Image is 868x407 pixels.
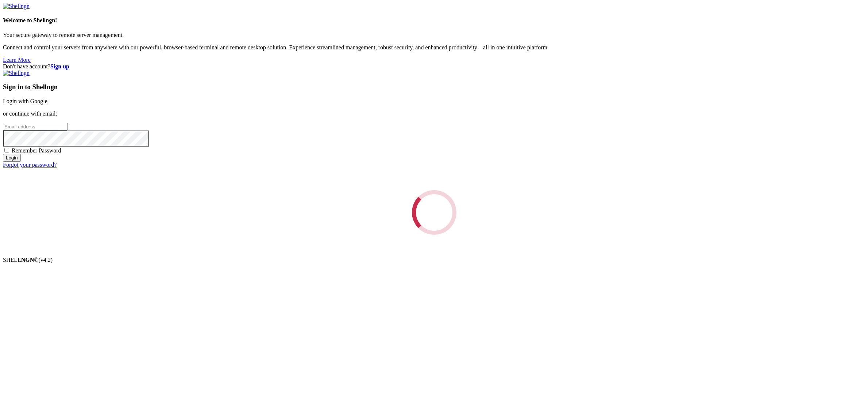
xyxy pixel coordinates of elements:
[3,83,865,91] h3: Sign in to Shellngn
[3,98,47,104] a: Login with Google
[3,162,57,168] a: Forgot your password?
[3,44,865,51] p: Connect and control your servers from anywhere with our powerful, browser-based terminal and remo...
[3,17,865,24] h4: Welcome to Shellngn!
[3,3,30,10] img: Shellngn
[39,257,53,263] span: 4.2.0
[3,257,53,263] span: SHELL ©
[50,63,69,69] a: Sign up
[4,148,9,152] input: Remember Password
[3,63,865,70] div: Don't have account?
[12,147,61,154] span: Remember Password
[3,123,67,131] input: Email address
[3,154,21,162] input: Login
[3,57,31,63] a: Learn More
[21,257,34,263] b: NGN
[403,181,465,244] div: Loading...
[3,70,30,76] img: Shellngn
[3,110,865,117] p: or continue with email:
[3,32,865,38] p: Your secure gateway to remote server management.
